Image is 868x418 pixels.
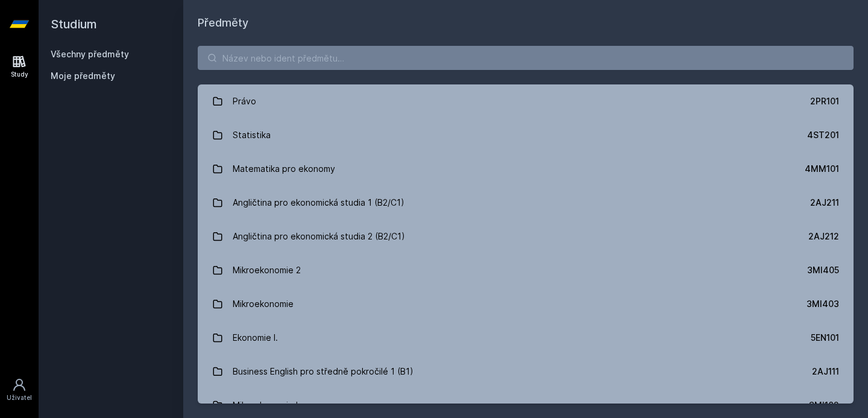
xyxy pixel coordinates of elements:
[198,152,854,186] a: Matematika pro ekonomy 4MM101
[233,224,405,249] div: Angličtina pro ekonomická studia 2 (B2/C1)
[812,366,839,378] div: 2AJ111
[233,258,301,282] div: Mikroekonomie 2
[233,326,278,350] div: Ekonomie I.
[810,197,839,209] div: 2AJ211
[233,359,414,384] div: Business English pro středně pokročilé 1 (B1)
[807,298,839,310] div: 3MI403
[198,84,854,118] a: Právo 2PR101
[811,332,839,344] div: 5EN101
[2,48,36,85] a: Study
[805,163,839,175] div: 4MM101
[807,264,839,276] div: 3MI405
[198,46,854,70] input: Název nebo ident předmětu…
[809,399,839,411] div: 3MI102
[233,89,256,113] div: Právo
[198,14,854,31] h1: Předměty
[198,287,854,321] a: Mikroekonomie 3MI403
[198,118,854,152] a: Statistika 4ST201
[2,372,36,408] a: Uživatel
[233,191,404,215] div: Angličtina pro ekonomická studia 1 (B2/C1)
[807,129,839,141] div: 4ST201
[7,393,32,402] div: Uživatel
[51,70,115,82] span: Moje předměty
[233,123,271,147] div: Statistika
[233,393,298,417] div: Mikroekonomie I
[198,355,854,388] a: Business English pro středně pokročilé 1 (B1) 2AJ111
[198,321,854,355] a: Ekonomie I. 5EN101
[810,95,839,107] div: 2PR101
[198,253,854,287] a: Mikroekonomie 2 3MI405
[11,70,28,79] div: Study
[198,220,854,253] a: Angličtina pro ekonomická studia 2 (B2/C1) 2AJ212
[808,230,839,242] div: 2AJ212
[233,292,294,316] div: Mikroekonomie
[198,186,854,220] a: Angličtina pro ekonomická studia 1 (B2/C1) 2AJ211
[51,49,129,59] a: Všechny předměty
[233,157,335,181] div: Matematika pro ekonomy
